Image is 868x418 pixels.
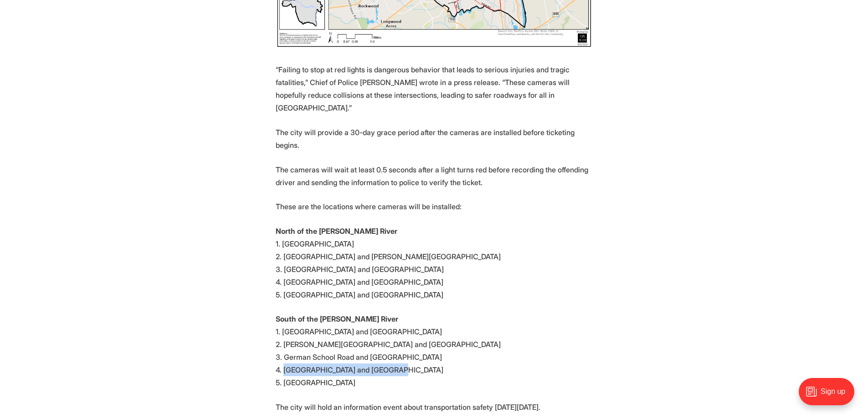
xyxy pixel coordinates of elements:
p: 1. [GEOGRAPHIC_DATA] 2. [GEOGRAPHIC_DATA] and [PERSON_NAME][GEOGRAPHIC_DATA] 3. [GEOGRAPHIC_DATA]... [276,225,593,301]
p: These are the locations where cameras will be installed: [276,200,593,213]
p: 1. [GEOGRAPHIC_DATA] and [GEOGRAPHIC_DATA] 2. [PERSON_NAME][GEOGRAPHIC_DATA] and [GEOGRAPHIC_DATA... [276,312,593,389]
p: The cameras will wait at least 0.5 seconds after a light turns red before recording the offending... [276,163,593,189]
strong: North of the [PERSON_NAME] River [276,227,397,236]
p: “Failing to stop at red lights is dangerous behavior that leads to serious injuries and tragic fa... [276,63,593,114]
strong: South of the [PERSON_NAME] River [276,314,398,323]
p: The city will hold an information event about transportation safety [DATE][DATE]. [276,401,593,413]
p: The city will provide a 30-day grace period after the cameras are installed before ticketing begins. [276,126,593,151]
iframe: portal-trigger [791,373,868,418]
